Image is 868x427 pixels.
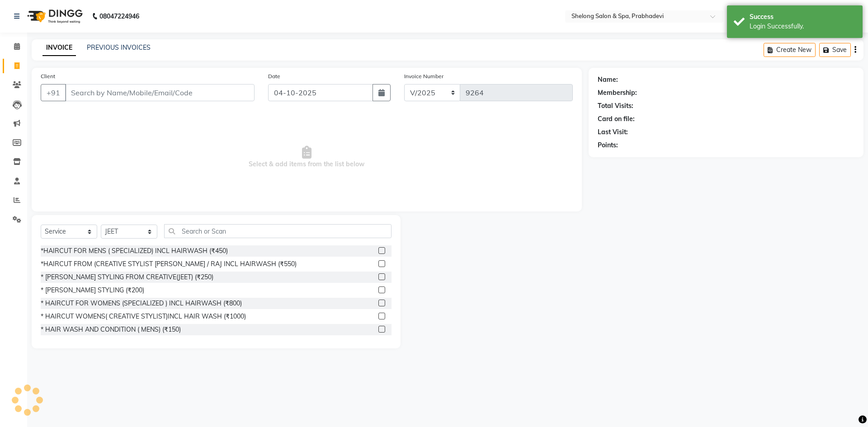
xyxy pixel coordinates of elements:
div: * HAIRCUT FOR WOMENS (SPECIALIZED ) INCL HAIRWASH (₹800) [41,299,242,308]
b: 08047224946 [99,4,139,29]
div: Login Successfully. [750,22,856,31]
a: PREVIOUS INVOICES [87,43,151,52]
div: *HAIRCUT FOR MENS ( SPECIALIZED) INCL HAIRWASH (₹450) [41,246,228,256]
div: Last Visit: [598,127,628,137]
div: * [PERSON_NAME] STYLING (₹200) [41,286,144,295]
div: * HAIRCUT WOMENS( CREATIVE STYLIST)INCL HAIR WASH (₹1000) [41,312,246,321]
button: Save [819,43,851,57]
button: +91 [41,84,66,101]
div: Name: [598,75,618,84]
a: INVOICE [42,40,76,56]
input: Search or Scan [164,224,392,238]
div: Membership: [598,88,637,98]
input: Search by Name/Mobile/Email/Code [65,84,255,101]
label: Date [268,72,280,80]
button: Create New [764,43,816,57]
div: Card on file: [598,114,635,124]
label: Invoice Number [404,72,443,80]
img: logo [23,4,85,29]
label: Client [41,72,55,80]
div: Total Visits: [598,101,633,111]
div: *HAIRCUT FROM (CREATIVE STYLIST [PERSON_NAME] / RAJ INCL HAIRWASH (₹550) [41,259,297,269]
div: Points: [598,141,618,150]
div: * [PERSON_NAME] STYLING FROM CREATIVE(JEET) (₹250) [41,272,213,282]
span: Select & add items from the list below [41,112,573,202]
iframe: chat widget [830,391,859,418]
div: Success [750,12,856,22]
div: * HAIR WASH AND CONDITION ( MENS) (₹150) [41,325,181,334]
